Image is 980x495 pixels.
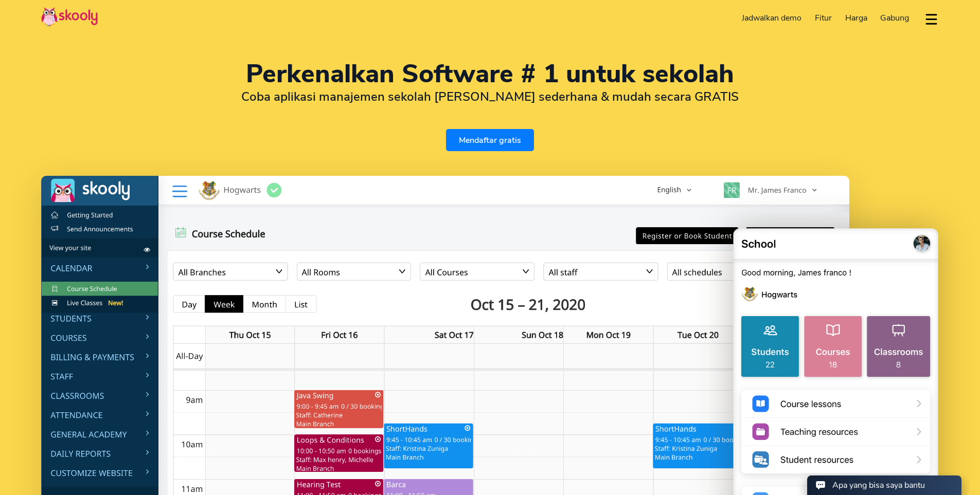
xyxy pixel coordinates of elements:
[839,10,874,26] a: Harga
[845,12,867,24] span: Harga
[41,62,939,86] h1: Perkenalkan Software # 1 untuk sekolah
[924,7,939,31] button: dropdown menu
[880,12,909,24] span: Gabung
[446,129,534,151] a: Mendaftar gratis
[736,10,809,26] a: Jadwalkan demo
[874,10,916,26] a: Gabung
[41,89,939,104] h2: Coba aplikasi manajemen sekolah [PERSON_NAME] sederhana & mudah secara GRATIS
[808,10,839,26] a: Fitur
[41,7,98,27] img: Skooly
